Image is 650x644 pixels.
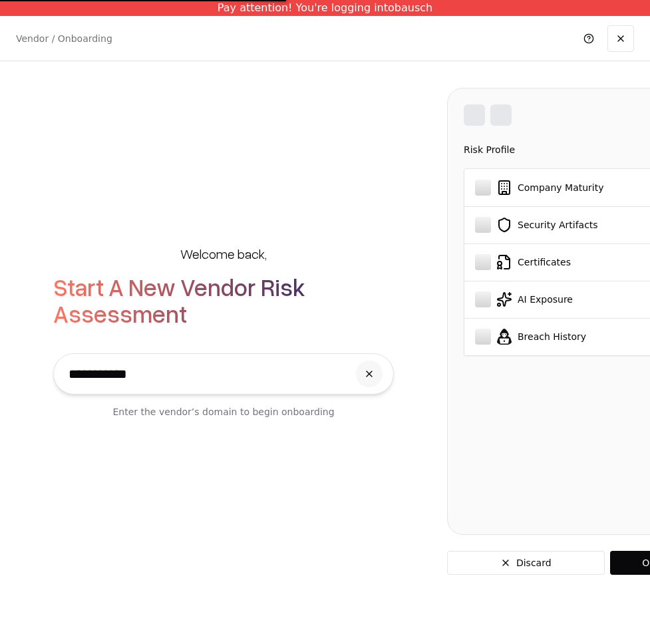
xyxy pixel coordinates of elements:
button: Discard [447,551,605,575]
h5: Welcome back, [180,244,267,263]
h2: Start A New Vendor Risk Assessment [53,273,394,327]
p: Vendor / Onboarding [16,32,112,45]
p: Enter the vendor’s domain to begin onboarding [112,405,334,418]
